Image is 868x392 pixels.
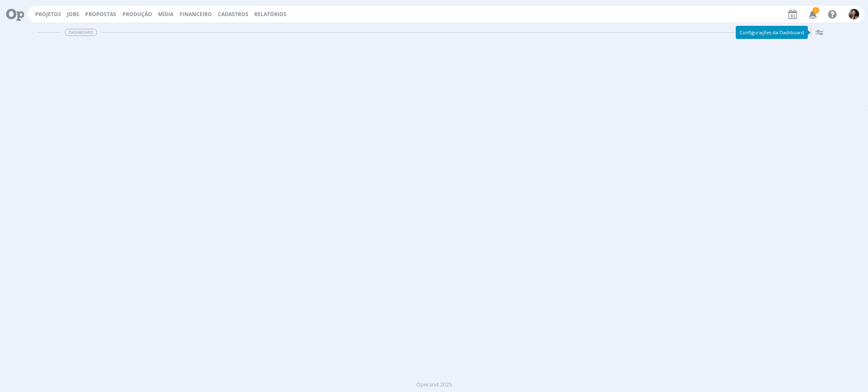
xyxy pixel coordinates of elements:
[122,11,152,18] a: Produção
[156,11,176,18] button: Mídia
[85,11,116,18] span: Propostas
[120,11,155,18] button: Produção
[64,11,82,18] button: Jobs
[215,11,251,18] button: Cadastros
[65,29,97,36] span: Dashboard
[252,11,289,18] button: Relatórios
[158,11,173,18] a: Mídia
[848,7,860,22] button: B
[83,11,119,18] button: Propostas
[812,7,819,14] span: 1
[35,11,61,18] a: Projetos
[67,11,79,18] a: Jobs
[180,11,212,18] a: Financeiro
[849,9,859,19] img: B
[804,7,821,22] button: 1
[736,26,808,39] div: Configurações da Dashboard
[218,11,248,18] span: Cadastros
[33,11,64,18] button: Projetos
[177,11,214,18] button: Financeiro
[254,11,287,18] a: Relatórios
